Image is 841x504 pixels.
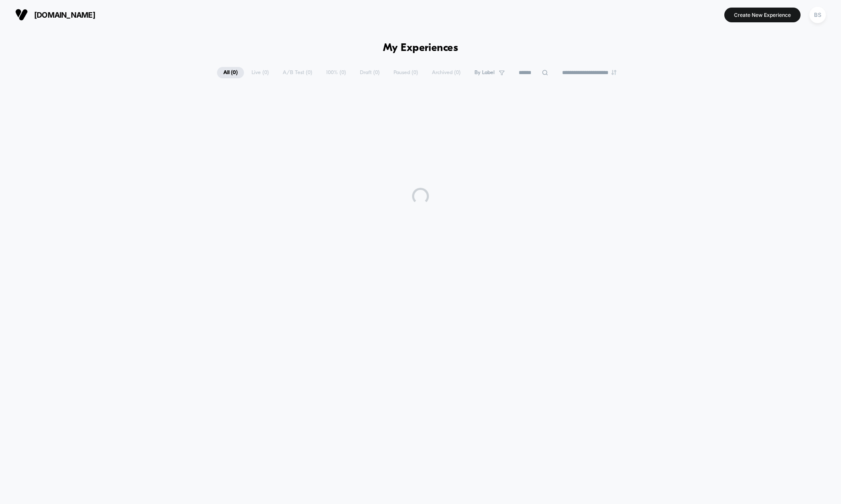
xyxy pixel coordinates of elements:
button: [DOMAIN_NAME] [13,8,98,21]
h1: My Experiences [383,42,458,54]
span: [DOMAIN_NAME] [34,11,95,19]
img: Visually logo [15,8,28,21]
span: All ( 0 ) [217,67,244,78]
span: By Label [474,69,495,76]
img: end [611,70,616,75]
button: BS [807,6,828,24]
div: BS [809,7,826,23]
button: Create New Experience [724,8,801,22]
